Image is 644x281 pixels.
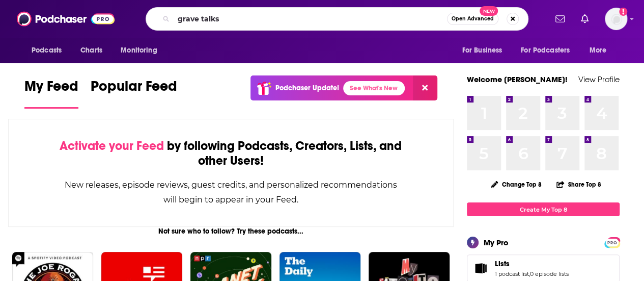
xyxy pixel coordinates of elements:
[462,43,502,58] span: For Business
[60,138,164,154] span: Activate your Feed
[146,7,528,31] div: Search podcasts, credits, & more...
[470,261,491,275] a: Lists
[605,8,627,30] button: Show profile menu
[606,239,618,246] span: PRO
[8,227,454,236] div: Not sure who to follow? Try these podcasts...
[514,41,584,60] button: open menu
[275,84,339,92] p: Podchaser Update!
[467,74,568,84] a: Welcome [PERSON_NAME]!
[577,10,593,28] a: Show notifications dropdown
[590,43,607,58] span: More
[530,270,569,277] a: 0 episode lists
[447,13,498,25] button: Open AdvancedNew
[32,43,62,58] span: Podcasts
[91,78,177,101] span: Popular Feed
[495,270,529,277] a: 1 podcast list
[605,8,627,30] img: User Profile
[485,178,548,191] button: Change Top 8
[343,81,405,95] a: See What's New
[455,41,515,60] button: open menu
[480,6,498,16] span: New
[582,41,620,60] button: open menu
[24,41,75,60] button: open menu
[60,139,402,168] div: by following Podcasts, Creators, Lists, and other Users!
[121,43,157,58] span: Monitoring
[495,259,569,268] a: Lists
[495,259,510,268] span: Lists
[556,174,602,194] button: Share Top 8
[606,238,618,246] a: PRO
[467,202,620,216] a: Create My Top 8
[521,43,570,58] span: For Podcasters
[551,10,569,28] a: Show notifications dropdown
[484,238,509,247] div: My Pro
[619,8,627,16] svg: Add a profile image
[174,11,447,27] input: Search podcasts, credits, & more...
[60,177,402,207] div: New releases, episode reviews, guest credits, and personalized recommendations will begin to appe...
[605,8,627,30] span: Logged in as mdekoning
[452,16,494,21] span: Open Advanced
[80,43,102,58] span: Charts
[17,9,115,29] img: Podchaser - Follow, Share and Rate Podcasts
[91,78,177,109] a: Popular Feed
[74,41,108,60] a: Charts
[114,41,170,60] button: open menu
[529,270,530,277] span: ,
[24,78,78,109] a: My Feed
[24,78,78,101] span: My Feed
[578,74,620,84] a: View Profile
